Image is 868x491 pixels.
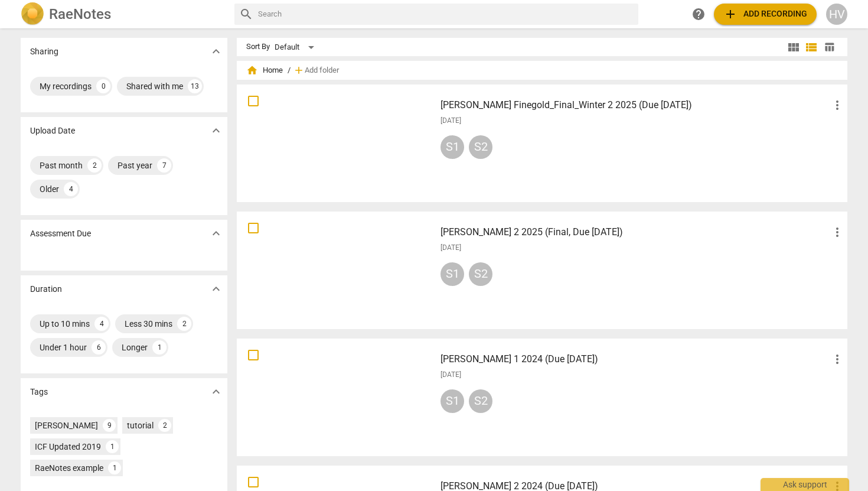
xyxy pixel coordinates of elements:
[35,462,103,474] div: RaeNotes example
[108,461,121,474] div: 1
[820,38,838,56] button: Table view
[30,125,75,137] p: Upload Date
[40,80,92,92] div: My recordings
[127,420,154,431] div: tutorial
[126,80,183,92] div: Shared with me
[21,2,44,26] img: Logo
[40,342,87,353] div: Under 1 hour
[241,216,843,325] a: [PERSON_NAME] 2 2025 (Final, Due [DATE])[DATE]S1S2
[209,123,223,138] span: expand_more
[122,342,148,353] div: Longer
[469,262,492,286] div: S2
[761,478,849,491] div: Ask support
[118,160,152,171] div: Past year
[209,385,223,399] span: expand_more
[96,79,110,93] div: 0
[241,89,843,198] a: [PERSON_NAME] Finegold_Final_Winter 2 2025 (Due [DATE])[DATE]S1S2
[158,419,171,432] div: 2
[30,386,48,398] p: Tags
[275,38,318,57] div: Default
[830,225,844,239] span: more_vert
[830,98,844,112] span: more_vert
[207,43,225,60] button: Show more
[157,158,171,173] div: 7
[207,383,225,401] button: Show more
[246,43,270,51] div: Sort By
[826,4,847,25] button: HV
[688,4,709,25] a: Help
[49,6,111,22] h2: RaeNotes
[207,280,225,298] button: Show more
[305,66,339,75] span: Add folder
[125,318,172,330] div: Less 30 mins
[830,352,844,366] span: more_vert
[824,41,835,53] span: table_chart
[723,7,807,21] span: Add recording
[440,116,461,126] span: [DATE]
[207,225,225,242] button: Show more
[723,7,738,21] span: add
[40,183,59,195] div: Older
[209,282,223,296] span: expand_more
[87,158,102,173] div: 2
[440,135,464,159] div: S1
[440,389,464,413] div: S1
[40,318,90,330] div: Up to 10 mins
[209,44,223,58] span: expand_more
[21,2,225,26] a: LogoRaeNotes
[64,182,78,196] div: 4
[258,5,634,24] input: Search
[207,122,225,139] button: Show more
[239,7,253,21] span: search
[469,135,492,159] div: S2
[246,64,283,76] span: Home
[293,64,305,76] span: add
[94,317,109,331] div: 4
[802,38,820,56] button: List view
[787,40,801,54] span: view_module
[188,79,202,93] div: 13
[152,340,167,355] div: 1
[241,343,843,452] a: [PERSON_NAME] 1 2024 (Due [DATE])[DATE]S1S2
[440,243,461,253] span: [DATE]
[103,419,116,432] div: 9
[440,370,461,380] span: [DATE]
[35,420,98,431] div: [PERSON_NAME]
[714,4,817,25] button: Upload
[440,225,830,239] h3: Shyla Mathews_Winter 2 2025 (Final, Due 8-06-25)
[288,66,291,75] span: /
[106,440,119,453] div: 1
[30,283,62,295] p: Duration
[40,160,83,171] div: Past month
[30,45,58,58] p: Sharing
[440,262,464,286] div: S1
[246,64,258,76] span: home
[440,98,830,112] h3: Tobin Finegold_Final_Winter 2 2025 (Due 8-18-25)
[804,40,818,54] span: view_list
[785,38,802,56] button: Tile view
[30,227,91,240] p: Assessment Due
[35,441,101,453] div: ICF Updated 2019
[92,340,106,355] div: 6
[177,317,191,331] div: 2
[691,7,706,21] span: help
[440,352,830,366] h3: Deepali Thakur Rao_Final_Fall 1 2024 (Due 3-26-25)
[209,226,223,240] span: expand_more
[469,389,492,413] div: S2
